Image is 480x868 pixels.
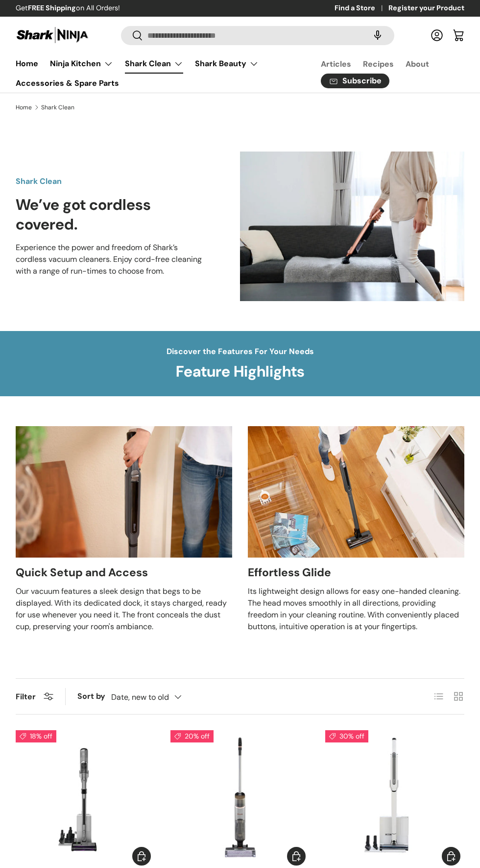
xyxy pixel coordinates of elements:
span: 30% off [325,730,368,742]
a: Articles [321,54,351,74]
h3: Effortless Glide [248,565,331,580]
summary: Shark Clean [119,54,189,74]
button: Filter [16,691,53,702]
nav: Breadcrumbs [16,103,464,112]
nav: Primary [16,54,297,93]
p: Our vacuum features a sleek design that begs to be displayed. With its dedicated dock, it stays c... [16,586,232,633]
label: Sort by [77,690,111,702]
nav: Secondary [297,54,464,93]
p: Get on All Orders! [16,3,120,14]
a: Recipes [363,54,394,74]
p: Its lightweight design allows for easy one-handed cleaning. The head moves smoothly in all direct... [248,586,464,633]
speech-search-button: Search by voice [362,25,393,46]
summary: Shark Beauty [189,54,264,74]
a: Register your Product [388,3,464,14]
a: Accessories & Spare Parts [16,74,119,93]
a: About [406,54,429,74]
a: Shark Clean [41,104,74,110]
a: Home [16,54,38,73]
img: Shark Ninja Philippines [16,26,89,45]
a: Find a Store [335,3,388,14]
summary: Ninja Kitchen [44,54,119,74]
strong: Discover the Features For Your Needs [167,346,314,357]
h3: Quick Setup and Access [16,565,148,580]
span: Date, new to old [111,692,169,702]
span: 20% off [170,730,214,742]
a: Subscribe [321,74,389,89]
a: Shark Beauty [195,54,259,74]
a: Ninja Kitchen [50,54,113,74]
p: Experience the power and freedom of Shark’s cordless vacuum cleaners. Enjoy cord-free cleaning wi... [16,242,209,277]
strong: FREE Shipping [28,3,76,12]
button: Date, new to old [111,689,201,706]
a: Home [16,104,32,110]
a: Shark Clean [125,54,183,74]
h3: Feature Highlights [167,362,314,382]
span: Subscribe [342,77,382,85]
span: Filter [16,691,36,702]
span: 18% off [16,730,56,742]
p: Shark Clean [16,176,209,187]
h2: We’ve got cordless covered. [16,195,209,234]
